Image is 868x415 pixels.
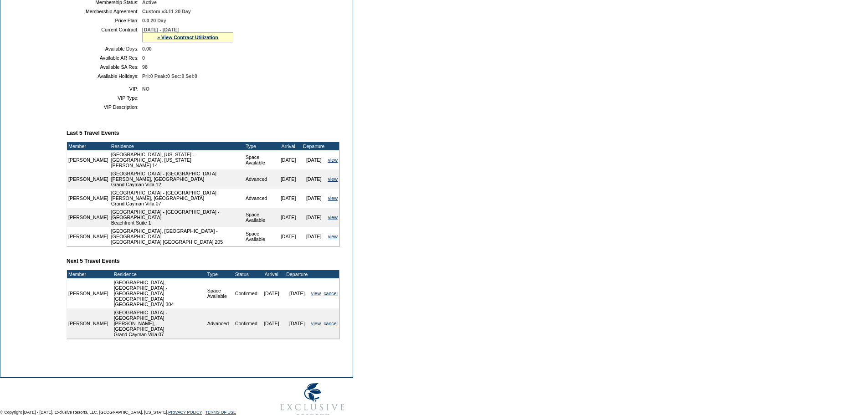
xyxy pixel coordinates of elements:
span: Custom v3.11 20 Day [142,9,191,14]
span: Pri:0 Peak:0 Sec:0 Sel:0 [142,73,197,79]
td: VIP: [70,86,139,92]
span: 98 [142,64,148,70]
td: Member [67,270,110,278]
td: [DATE] [276,227,301,246]
span: 0-0 20 Day [142,18,166,23]
td: Residence [110,142,244,150]
td: [DATE] [276,150,301,169]
td: [GEOGRAPHIC_DATA], [GEOGRAPHIC_DATA] - [GEOGRAPHIC_DATA] [GEOGRAPHIC_DATA] [GEOGRAPHIC_DATA] 205 [110,227,244,246]
td: Available Holidays: [70,73,139,79]
td: Member [67,142,110,150]
span: NO [142,86,149,92]
span: 0 [142,55,145,61]
td: [DATE] [284,278,310,308]
td: Type [206,270,234,278]
td: [PERSON_NAME] [67,308,110,338]
td: [PERSON_NAME] [67,150,110,169]
td: Advanced [206,308,234,338]
b: Next 5 Travel Events [67,258,120,264]
td: Space Available [206,278,234,308]
b: Last 5 Travel Events [67,130,119,136]
td: Available AR Res: [70,55,139,61]
a: TERMS OF USE [205,410,236,415]
a: view [328,157,338,163]
a: view [328,176,338,182]
td: [PERSON_NAME] [67,227,110,246]
td: [GEOGRAPHIC_DATA], [GEOGRAPHIC_DATA] - [GEOGRAPHIC_DATA] [GEOGRAPHIC_DATA] [GEOGRAPHIC_DATA] 304 [113,278,206,308]
a: cancel [324,321,338,326]
td: Membership Agreement: [70,9,139,14]
td: [DATE] [301,227,327,246]
td: [DATE] [301,150,327,169]
a: view [328,234,338,239]
td: [PERSON_NAME] [67,169,110,189]
td: Type [244,142,276,150]
td: Arrival [259,270,284,278]
td: Residence [113,270,206,278]
td: [DATE] [301,169,327,189]
td: Status [234,270,259,278]
td: Price Plan: [70,18,139,23]
td: [DATE] [284,308,310,338]
td: [DATE] [276,208,301,227]
td: [DATE] [276,169,301,189]
a: PRIVACY POLICY [168,410,202,415]
span: [DATE] - [DATE] [142,27,179,32]
td: [DATE] [259,308,284,338]
td: [PERSON_NAME] [67,278,110,308]
td: VIP Description: [70,104,139,110]
td: [GEOGRAPHIC_DATA] - [GEOGRAPHIC_DATA] - [GEOGRAPHIC_DATA] Beachfront Suite 1 [110,208,244,227]
a: view [328,195,338,201]
td: Advanced [244,169,276,189]
td: Available Days: [70,46,139,51]
td: VIP Type: [70,95,139,101]
td: Space Available [244,227,276,246]
td: [GEOGRAPHIC_DATA], [US_STATE] - [GEOGRAPHIC_DATA], [US_STATE] [PERSON_NAME] 14 [110,150,244,169]
a: view [311,321,321,326]
a: view [311,291,321,296]
td: [DATE] [276,189,301,208]
td: Space Available [244,150,276,169]
td: Arrival [276,142,301,150]
span: 0.00 [142,46,152,51]
td: Space Available [244,208,276,227]
a: cancel [324,291,338,296]
a: view [328,215,338,220]
td: [GEOGRAPHIC_DATA] - [GEOGRAPHIC_DATA][PERSON_NAME], [GEOGRAPHIC_DATA] Grand Cayman Villa 12 [110,169,244,189]
td: [DATE] [301,189,327,208]
td: Departure [284,270,310,278]
td: Available SA Res: [70,64,139,70]
td: [GEOGRAPHIC_DATA] - [GEOGRAPHIC_DATA][PERSON_NAME], [GEOGRAPHIC_DATA] Grand Cayman Villa 07 [113,308,206,338]
td: Current Contract: [70,27,139,42]
td: [DATE] [259,278,284,308]
td: Confirmed [234,278,259,308]
td: Departure [301,142,327,150]
td: [PERSON_NAME] [67,189,110,208]
td: [PERSON_NAME] [67,208,110,227]
a: » View Contract Utilization [157,35,218,40]
td: Confirmed [234,308,259,338]
td: [DATE] [301,208,327,227]
td: Advanced [244,189,276,208]
td: [GEOGRAPHIC_DATA] - [GEOGRAPHIC_DATA][PERSON_NAME], [GEOGRAPHIC_DATA] Grand Cayman Villa 07 [110,189,244,208]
